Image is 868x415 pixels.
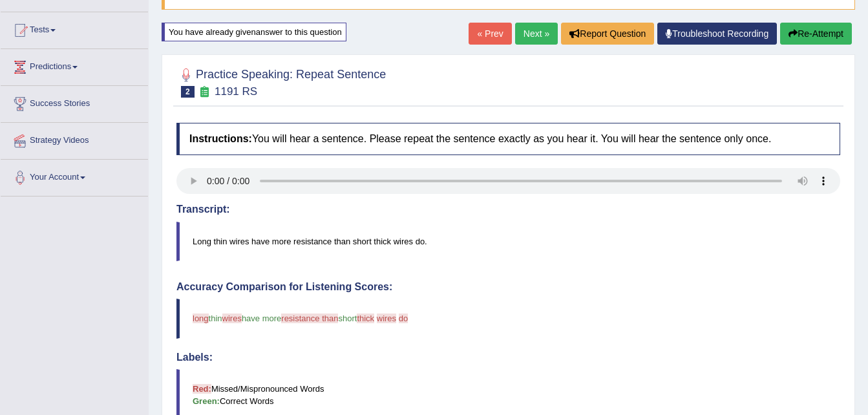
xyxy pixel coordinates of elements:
[561,23,654,45] button: Report Question
[198,86,211,98] small: Exam occurring question
[1,49,148,81] a: Predictions
[469,23,511,45] a: « Prev
[377,314,396,323] span: wires
[281,314,338,323] span: resistance than
[176,281,840,293] h4: Accuracy Comparison for Listening Scores:
[176,352,840,363] h4: Labels:
[338,314,357,323] span: short
[193,396,220,406] b: Green:
[515,23,558,45] a: Next »
[176,123,840,155] h4: You will hear a sentence. Please repeat the sentence exactly as you hear it. You will hear the se...
[657,23,777,45] a: Troubleshoot Recording
[176,65,386,98] h2: Practice Speaking: Repeat Sentence
[193,314,209,323] span: long
[780,23,852,45] button: Re-Attempt
[209,314,222,323] span: thin
[176,222,840,261] blockquote: Long thin wires have more resistance than short thick wires do.
[189,133,252,144] b: Instructions:
[242,314,281,323] span: have more
[193,384,211,394] b: Red:
[1,123,148,155] a: Strategy Videos
[215,85,257,98] small: 1191 RS
[176,204,840,215] h4: Transcript:
[1,86,148,118] a: Success Stories
[1,12,148,45] a: Tests
[357,314,374,323] span: thick
[181,86,195,98] span: 2
[222,314,242,323] span: wires
[399,314,408,323] span: do
[162,23,346,41] div: You have already given answer to this question
[1,160,148,192] a: Your Account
